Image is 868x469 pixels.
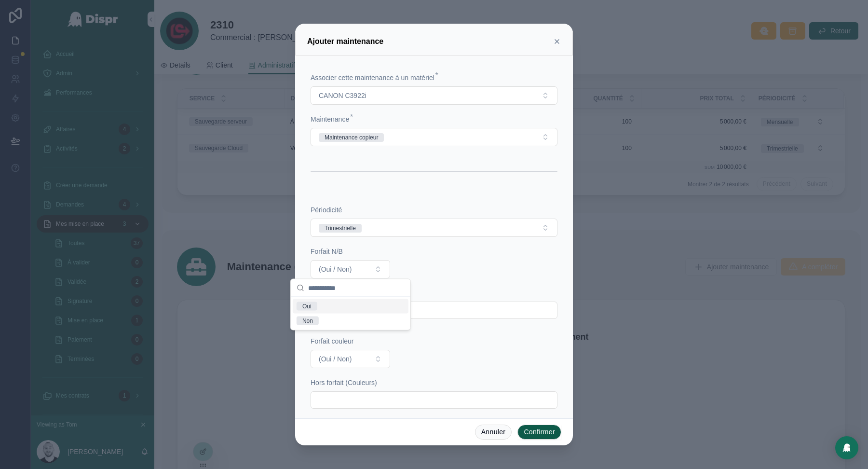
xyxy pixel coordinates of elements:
button: Annuler [475,425,512,440]
span: CANON C3922i [319,91,366,100]
div: Open Intercom Messenger [835,436,858,459]
div: Non [302,317,313,325]
span: Forfait couleur [311,337,353,345]
span: Périodicité [311,206,342,214]
span: Associer cette maintenance à un matériel [311,74,434,82]
span: Forfait N/B [311,248,343,255]
span: (Oui / Non) [319,354,352,364]
span: Maintenance [311,115,349,123]
button: Select Button [311,86,557,105]
button: Select Button [311,350,390,368]
div: Trimestrielle [325,224,356,233]
div: Maintenance copieur [325,133,378,142]
div: Suggestions [291,297,410,330]
button: Select Button [311,260,390,278]
button: Select Button [311,219,557,237]
span: (Oui / Non) [319,264,352,274]
div: Oui [302,302,312,311]
button: Select Button [311,128,557,146]
button: Confirmer [517,425,561,440]
span: Hors forfait (Couleurs) [311,379,377,386]
h3: Ajouter maintenance [307,36,383,47]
